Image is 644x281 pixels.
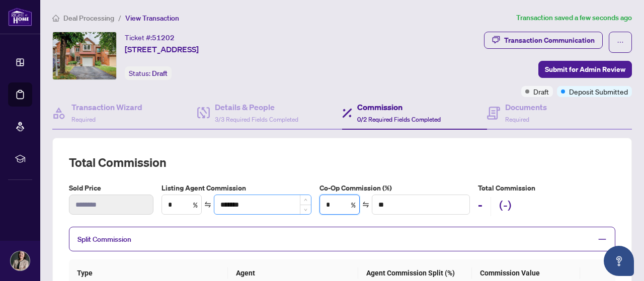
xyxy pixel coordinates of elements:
[538,61,632,78] button: Submit for Admin Review
[357,116,441,123] span: 0/2 Required Fields Completed
[300,205,311,214] span: Decrease Value
[598,235,607,244] span: minus
[152,33,175,42] span: 51202
[53,32,116,79] img: IMG-E12367386_1.jpg
[319,182,470,194] label: Co-Op Commission (%)
[362,201,369,208] span: swap
[516,12,632,24] article: Transaction saved a few seconds ago
[478,197,482,216] h2: -
[152,69,168,78] span: Draft
[125,32,175,43] div: Ticket #:
[617,39,624,46] span: ellipsis
[69,154,615,170] h2: Total Commission
[125,14,179,23] span: View Transaction
[215,101,298,113] h4: Details & People
[304,208,307,212] span: down
[304,198,307,202] span: up
[69,227,615,251] div: Split Commission
[71,101,142,113] h4: Transaction Wizard
[300,195,311,205] span: Increase Value
[505,101,547,113] h4: Documents
[357,101,441,113] h4: Commission
[533,86,549,97] span: Draft
[478,182,615,194] h5: Total Commission
[504,32,595,48] div: Transaction Communication
[125,43,199,55] span: [STREET_ADDRESS]
[69,182,153,194] label: Sold Price
[204,201,211,208] span: swap
[604,246,634,276] button: Open asap
[52,15,59,22] span: home
[545,61,625,77] span: Submit for Admin Review
[63,14,114,23] span: Deal Processing
[8,8,32,26] img: logo
[505,116,529,123] span: Required
[569,86,628,97] span: Deposit Submitted
[499,197,512,216] h2: (-)
[77,235,131,244] span: Split Commission
[71,116,96,123] span: Required
[484,32,603,49] button: Transaction Communication
[215,116,298,123] span: 3/3 Required Fields Completed
[118,12,121,24] li: /
[162,182,312,194] label: Listing Agent Commission
[11,251,30,270] img: Profile Icon
[125,66,172,80] div: Status:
